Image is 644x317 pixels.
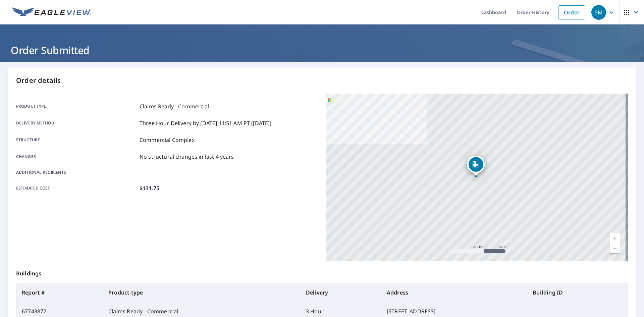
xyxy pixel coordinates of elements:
[103,283,301,302] th: Product type
[16,153,137,161] p: Changes
[140,153,234,161] p: No structural changes in last 4 years
[16,119,137,127] p: Delivery method
[610,243,620,253] a: Current Level 17, Zoom Out
[8,43,636,57] h1: Order Submitted
[16,136,137,144] p: Structure
[527,283,628,302] th: Building ID
[140,184,159,192] p: $131.75
[381,283,527,302] th: Address
[140,102,209,110] p: Claims Ready - Commercial
[467,156,485,176] div: Dropped pin, building 1, Commercial property, 419 3rd St International Falls, MN 56649
[301,283,381,302] th: Delivery
[558,5,585,19] a: Order
[16,261,628,283] p: Buildings
[12,7,91,17] img: EV Logo
[16,102,137,110] p: Product type
[16,283,103,302] th: Report #
[140,136,195,144] p: Commercial Complex
[16,75,628,86] p: Order details
[610,233,620,243] a: Current Level 17, Zoom In
[16,184,137,192] p: Estimated cost
[140,119,272,127] p: Three Hour Delivery by [DATE] 11:51 AM PT ([DATE])
[16,169,137,175] p: Additional recipients
[591,5,606,20] div: SM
